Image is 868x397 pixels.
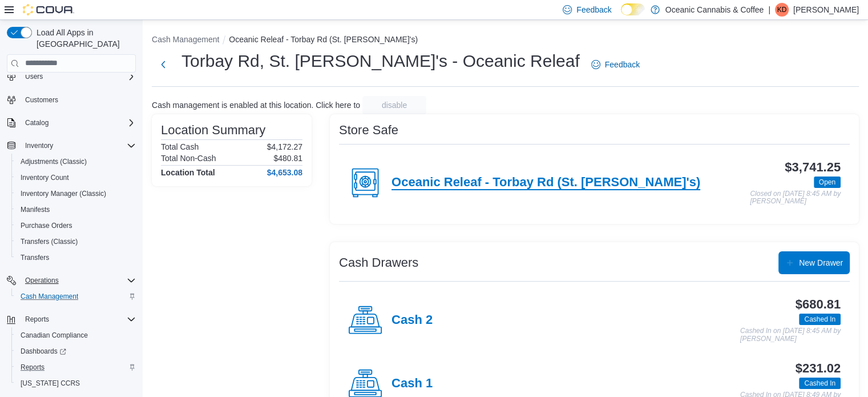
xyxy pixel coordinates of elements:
[267,142,302,151] p: $4,172.27
[814,177,841,188] span: Open
[16,344,136,358] span: Dashboards
[21,139,58,153] button: Inventory
[16,155,136,169] span: Adjustments (Classic)
[161,142,199,151] h6: Total Cash
[21,157,87,166] span: Adjustments (Classic)
[11,359,140,375] button: Reports
[11,343,140,359] a: Dashboards
[152,34,859,47] nav: An example of EuiBreadcrumbs
[11,234,140,250] button: Transfers (Classic)
[775,3,789,17] div: Kim Dixon
[2,272,140,288] button: Operations
[21,292,78,301] span: Cash Management
[804,314,835,324] span: Cashed In
[23,4,74,15] img: Cova
[21,253,49,262] span: Transfers
[2,69,140,85] button: Users
[804,378,835,388] span: Cashed In
[665,3,764,17] p: Oceanic Cannabis & Coffee
[21,312,136,326] span: Reports
[587,53,644,76] a: Feedback
[777,3,787,17] span: KD
[2,115,140,131] button: Catalog
[21,139,136,153] span: Inventory
[16,187,111,200] a: Inventory Manager (Classic)
[16,187,136,200] span: Inventory Manager (Classic)
[32,27,136,50] span: Load All Apps in [GEOGRAPHIC_DATA]
[621,15,621,16] span: Dark Mode
[16,328,136,342] span: Canadian Compliance
[16,251,54,264] a: Transfers
[273,154,302,163] p: $480.81
[796,362,841,375] h3: $231.02
[267,168,302,177] h4: $4,653.08
[21,237,78,246] span: Transfers (Classic)
[2,311,140,327] button: Reports
[16,360,49,374] a: Reports
[11,170,140,186] button: Inventory Count
[21,331,88,340] span: Canadian Compliance
[740,327,841,343] p: Cashed In on [DATE] 8:45 AM by [PERSON_NAME]
[21,347,66,356] span: Dashboards
[11,327,140,343] button: Canadian Compliance
[819,177,835,187] span: Open
[11,218,140,234] button: Purchase Orders
[21,363,45,372] span: Reports
[2,91,140,108] button: Customers
[391,313,433,328] h4: Cash 2
[750,190,841,206] p: Closed on [DATE] 8:45 AM by [PERSON_NAME]
[16,235,82,248] a: Transfers (Classic)
[11,250,140,266] button: Transfers
[21,116,136,130] span: Catalog
[21,221,72,230] span: Purchase Orders
[21,116,53,130] button: Catalog
[181,50,580,73] h1: Torbay Rd, St. [PERSON_NAME]'s - Oceanic Releaf
[11,288,140,304] button: Cash Management
[16,155,91,169] a: Adjustments (Classic)
[21,205,50,214] span: Manifests
[229,35,418,44] button: Oceanic Releaf - Torbay Rd (St. [PERSON_NAME]'s)
[11,202,140,218] button: Manifests
[21,70,47,83] button: Users
[16,251,136,264] span: Transfers
[21,93,63,107] a: Customers
[16,235,136,248] span: Transfers (Classic)
[161,123,265,137] h3: Location Summary
[799,378,841,389] span: Cashed In
[152,53,175,76] button: Next
[793,3,859,17] p: [PERSON_NAME]
[362,96,426,114] button: disable
[16,376,136,390] span: Washington CCRS
[16,328,92,342] a: Canadian Compliance
[25,95,58,105] span: Customers
[16,203,54,216] a: Manifests
[16,203,136,216] span: Manifests
[25,276,59,285] span: Operations
[16,360,136,374] span: Reports
[152,101,360,110] p: Cash management is enabled at this location. Click here to
[799,257,843,268] span: New Drawer
[799,314,841,325] span: Cashed In
[778,251,850,274] button: New Drawer
[796,298,841,311] h3: $680.81
[21,379,80,388] span: [US_STATE] CCRS
[16,171,136,185] span: Inventory Count
[21,189,106,198] span: Inventory Manager (Classic)
[339,256,418,270] h3: Cash Drawers
[391,376,433,391] h4: Cash 1
[21,312,54,326] button: Reports
[576,4,611,15] span: Feedback
[16,290,136,303] span: Cash Management
[16,219,136,232] span: Purchase Orders
[25,118,49,127] span: Catalog
[2,138,140,154] button: Inventory
[391,175,700,190] h4: Oceanic Releaf - Torbay Rd (St. [PERSON_NAME]'s)
[16,290,83,303] a: Cash Management
[161,168,215,177] h4: Location Total
[25,315,49,324] span: Reports
[16,344,71,358] a: Dashboards
[152,35,219,44] button: Cash Management
[161,154,216,163] h6: Total Non-Cash
[16,376,84,390] a: [US_STATE] CCRS
[785,161,841,174] h3: $3,741.25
